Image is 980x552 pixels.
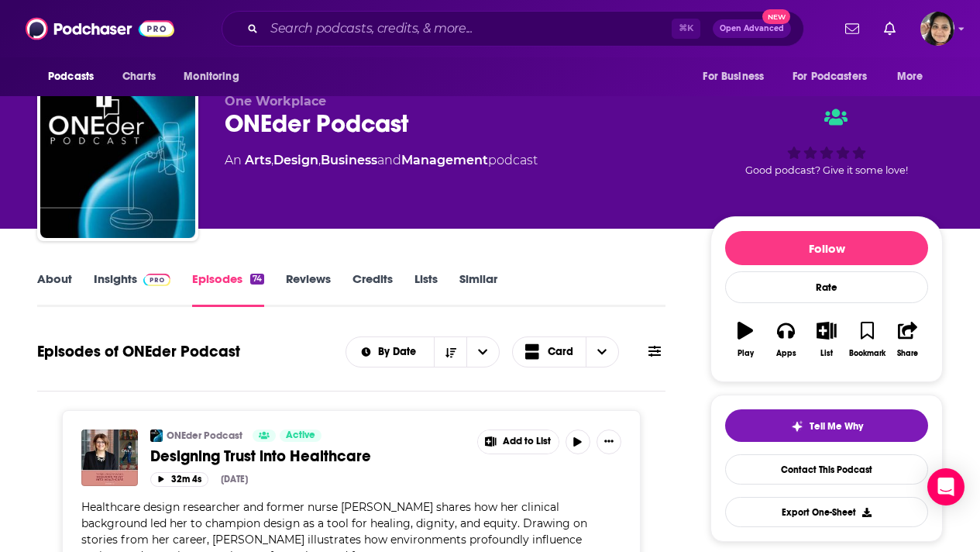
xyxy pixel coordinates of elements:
[713,19,791,38] button: Open AdvancedNew
[346,336,500,367] h2: Choose List sort
[143,274,170,286] img: Podchaser Pro
[478,430,559,454] button: Show More Button
[725,231,928,265] button: Follow
[37,271,72,307] a: About
[503,436,551,447] span: Add to List
[888,312,928,367] button: Share
[225,94,326,109] span: One Workplace
[776,349,796,358] div: Apps
[112,62,165,91] a: Charts
[321,153,377,167] a: Business
[793,66,867,88] span: For Podcasters
[377,153,401,167] span: and
[920,12,954,46] button: Show profile menu
[173,62,259,91] button: open menu
[150,472,208,487] button: 32m 4s
[221,474,248,485] div: [DATE]
[40,83,195,238] img: ONEder Podcast
[273,153,318,167] a: Design
[782,62,889,91] button: open menu
[692,62,783,91] button: open menu
[597,430,621,454] button: Show More Button
[920,12,954,46] span: Logged in as shelbyjanner
[286,271,331,307] a: Reviews
[378,347,421,357] span: By Date
[725,497,928,527] button: Export One-Sheet
[271,153,273,167] span: ,
[810,420,863,433] span: Tell Me Why
[184,66,239,88] span: Monitoring
[886,62,943,91] button: open menu
[839,16,865,42] a: Show notifications dropdown
[94,271,170,307] a: InsightsPodchaser Pro
[927,468,965,505] div: Open Intercom Messenger
[466,337,499,367] button: open menu
[48,66,94,88] span: Podcasts
[745,164,908,176] span: Good podcast? Give it some love!
[26,14,174,43] img: Podchaser - Follow, Share and Rate Podcasts
[222,11,804,47] div: Search podcasts, credits, & more...
[346,347,434,357] button: open menu
[725,454,928,485] a: Contact This Podcast
[806,312,847,367] button: List
[37,342,240,361] h1: Episodes of ONEder Podcast
[150,430,163,442] img: ONEder Podcast
[401,153,488,167] a: Management
[897,349,918,358] div: Share
[192,271,264,307] a: Episodes74
[318,153,321,167] span: ,
[434,337,466,367] button: Sort Direction
[725,271,928,303] div: Rate
[703,66,764,88] span: For Business
[264,16,672,41] input: Search podcasts, credits, & more...
[122,66,156,88] span: Charts
[250,274,264,285] div: 74
[150,447,371,466] span: Designing Trust into Healthcare
[720,25,784,33] span: Open Advanced
[791,420,803,433] img: tell me why sparkle
[459,271,497,307] a: Similar
[225,151,538,170] div: An podcast
[738,349,754,358] div: Play
[878,16,902,42] a: Show notifications dropdown
[849,349,885,358] div: Bookmark
[280,430,322,442] a: Active
[765,312,806,367] button: Apps
[414,271,438,307] a: Lists
[897,66,923,88] span: More
[762,9,790,24] span: New
[37,62,114,91] button: open menu
[548,347,573,357] span: Card
[725,312,765,367] button: Play
[81,430,138,486] img: Designing Trust into Healthcare
[245,153,271,167] a: Arts
[286,428,315,443] span: Active
[512,336,619,367] button: Choose View
[710,94,943,190] div: Good podcast? Give it some love!
[352,271,393,307] a: Credits
[725,409,928,442] button: tell me why sparkleTell Me Why
[167,430,242,442] a: ONEder Podcast
[920,12,954,46] img: User Profile
[820,349,833,358] div: List
[672,19,700,39] span: ⌘ K
[847,312,887,367] button: Bookmark
[150,447,466,466] a: Designing Trust into Healthcare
